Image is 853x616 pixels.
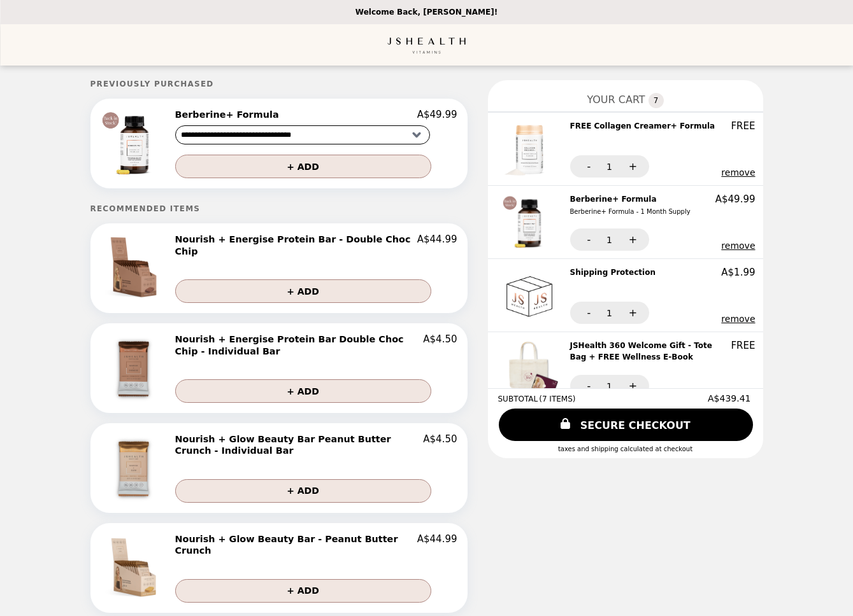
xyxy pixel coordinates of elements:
[499,409,753,441] a: SECURE CHECKOUT
[721,314,755,324] button: remove
[417,109,457,120] p: A$49.99
[417,234,457,257] p: A$44.99
[587,94,645,106] span: YOUR CART
[614,228,649,251] button: +
[501,193,561,251] img: Berberine+ Formula
[175,479,431,503] button: + ADD
[175,579,431,603] button: + ADD
[501,267,561,324] img: Shipping Protection
[570,302,605,324] button: -
[101,333,171,403] img: Nourish + Energise Protein Bar Double Choc Chip - Individual Bar
[606,162,612,172] span: 1
[90,80,468,88] h5: Previously Purchased
[570,267,661,278] h2: Shipping Protection
[99,109,172,178] img: Berberine+ Formula
[570,120,720,132] h2: FREE Collagen Creamer+ Formula
[715,193,756,205] p: A$49.99
[721,267,755,278] p: A$1.99
[606,381,612,391] span: 1
[606,308,612,318] span: 1
[570,193,696,218] h2: Berberine+ Formula
[570,340,731,363] h2: JSHealth 360 Welcome Gift - Tote Bag + FREE Wellness E-Book
[175,125,430,144] select: Select a product variant
[175,279,431,303] button: + ADD
[731,340,755,351] p: FREE
[501,340,561,397] img: JSHealth 360 Welcome Gift - Tote Bag + FREE Wellness E-Book
[423,333,457,357] p: A$4.50
[498,395,540,403] span: SUBTOTAL
[539,395,575,403] span: ( 7 ITEMS )
[731,120,755,132] p: FREE
[614,302,649,324] button: +
[175,109,284,120] h2: Berberine+ Formula
[175,155,431,178] button: + ADD
[570,155,605,178] button: -
[90,204,468,213] h5: Recommended Items
[614,155,649,178] button: +
[423,433,457,457] p: A$4.50
[175,333,424,357] h2: Nourish + Energise Protein Bar Double Choc Chip - Individual Bar
[175,433,424,457] h2: Nourish + Glow Beauty Bar Peanut Butter Crunch - Individual Bar
[417,533,457,557] p: A$44.99
[721,387,755,397] button: remove
[101,433,171,503] img: Nourish + Glow Beauty Bar Peanut Butter Crunch - Individual Bar
[175,533,417,557] h2: Nourish + Glow Beauty Bar - Peanut Butter Crunch
[502,120,560,178] img: FREE Collagen Creamer+ Formula
[708,393,752,403] span: A$439.41
[355,8,498,17] p: Welcome Back, [PERSON_NAME]!
[101,234,171,303] img: Nourish + Energise Protein Bar - Double Choc Chip
[387,32,466,58] img: Brand Logo
[101,533,171,603] img: Nourish + Glow Beauty Bar - Peanut Butter Crunch
[498,445,753,452] div: Taxes and Shipping calculated at checkout
[721,167,755,178] button: remove
[570,375,605,397] button: -
[649,93,664,108] span: 7
[614,375,649,397] button: +
[570,206,691,218] div: Berberine+ Formula - 1 Month Supply
[175,234,417,257] h2: Nourish + Energise Protein Bar - Double Choc Chip
[606,235,612,245] span: 1
[570,228,605,251] button: -
[175,379,431,403] button: + ADD
[721,241,755,251] button: remove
